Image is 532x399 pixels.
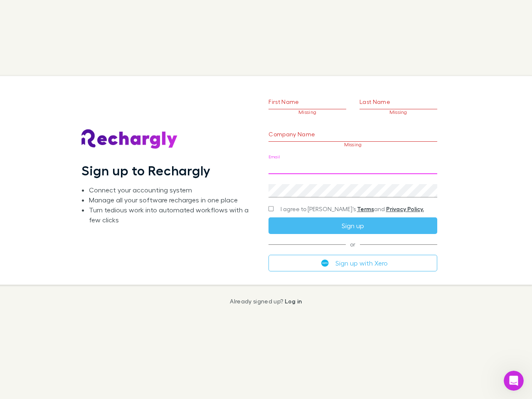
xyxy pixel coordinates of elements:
img: Xero's logo [321,259,329,267]
iframe: Intercom live chat [504,371,524,391]
button: Sign up with Xero [268,255,437,271]
span: or [268,244,437,244]
p: Missing [268,109,346,115]
li: Manage all your software recharges in one place [89,195,255,205]
span: I agree to [PERSON_NAME]’s and [281,205,424,213]
img: Rechargly's Logo [81,129,178,149]
a: Privacy Policy. [386,205,424,212]
p: Missing [268,142,437,148]
li: Turn tedious work into automated workflows with a few clicks [89,205,255,225]
h1: Sign up to Rechargly [81,163,211,178]
a: Log in [285,298,302,305]
li: Connect your accounting system [89,185,255,195]
a: Terms [357,205,374,212]
p: Missing [360,109,437,115]
button: Sign up [268,217,437,234]
p: Already signed up? [230,298,302,305]
label: Email [268,154,280,160]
